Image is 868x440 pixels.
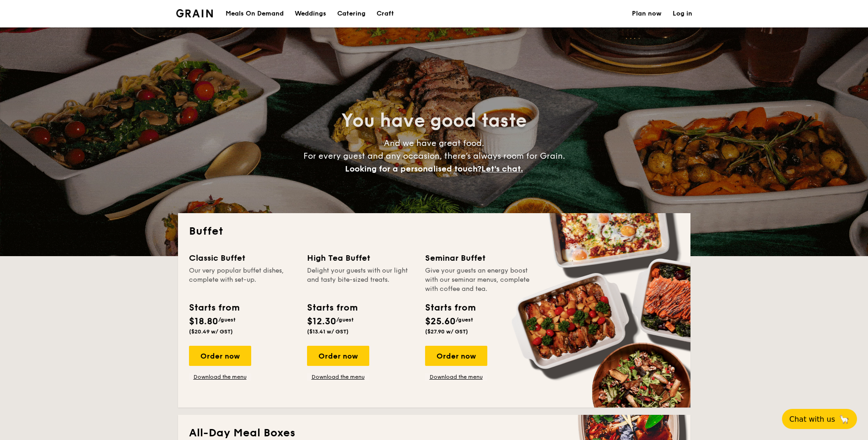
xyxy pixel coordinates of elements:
[425,252,532,264] div: Seminar Buffet
[336,317,354,323] span: /guest
[839,414,850,424] span: 🦙
[782,409,857,429] button: Chat with us🦙
[307,346,369,366] div: Order now
[189,252,296,264] div: Classic Buffet
[307,328,349,335] span: ($13.41 w/ GST)
[307,373,369,381] a: Download the menu
[189,266,296,294] div: Our very popular buffet dishes, complete with set-up.
[307,316,336,327] span: $12.30
[189,346,251,366] div: Order now
[425,266,532,294] div: Give your guests an energy boost with our seminar menus, complete with coffee and tea.
[189,373,251,381] a: Download the menu
[307,301,357,315] div: Starts from
[189,301,239,315] div: Starts from
[481,164,523,174] span: Let's chat.
[425,301,475,315] div: Starts from
[456,317,473,323] span: /guest
[189,224,679,239] h2: Buffet
[176,9,213,17] a: Logotype
[218,317,236,323] span: /guest
[303,138,565,174] span: And we have great food. For every guest and any occasion, there’s always room for Grain.
[341,110,527,132] span: You have good taste
[189,328,233,335] span: ($20.49 w/ GST)
[425,328,468,335] span: ($27.90 w/ GST)
[307,252,414,264] div: High Tea Buffet
[307,266,414,294] div: Delight your guests with our light and tasty bite-sized treats.
[789,415,835,424] span: Chat with us
[345,164,481,174] span: Looking for a personalised touch?
[425,316,456,327] span: $25.60
[189,316,218,327] span: $18.80
[425,346,487,366] div: Order now
[176,9,213,17] img: Grain
[425,373,487,381] a: Download the menu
